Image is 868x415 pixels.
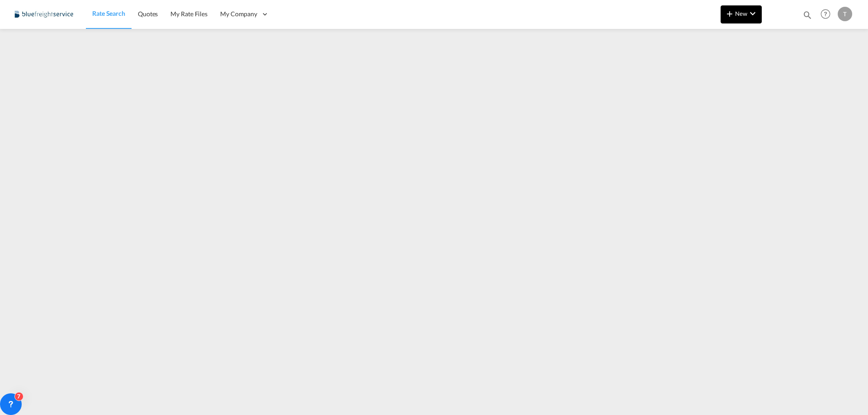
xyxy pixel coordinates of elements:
[724,8,735,19] md-icon: icon-plus 400-fg
[802,10,812,23] div: icon-magnify
[818,6,833,22] span: Help
[838,7,852,21] div: T
[818,6,838,23] div: Help
[170,10,208,18] span: My Rate Files
[724,10,758,17] span: New
[747,8,758,19] md-icon: icon-chevron-down
[802,10,812,20] md-icon: icon-magnify
[138,10,158,18] span: Quotes
[92,9,125,17] span: Rate Search
[721,5,762,23] button: icon-plus 400-fgNewicon-chevron-down
[220,9,257,19] span: My Company
[14,4,75,24] img: 9097ab40c0d911ee81d80fb7ec8da167.JPG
